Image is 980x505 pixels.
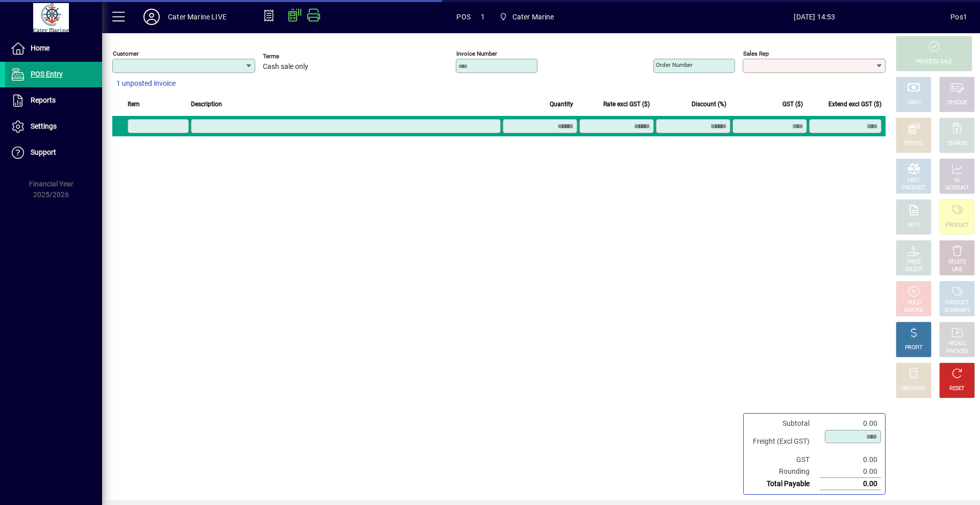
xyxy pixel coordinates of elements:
td: GST [748,454,820,466]
div: RESET [949,385,965,393]
span: Home [31,44,50,52]
div: PRICE [907,258,921,266]
button: Profile [135,8,168,26]
mat-label: Order number [656,61,693,68]
span: 1 [481,9,485,25]
span: Support [31,148,56,156]
div: DISCOUNT [901,385,926,393]
td: Total Payable [748,478,820,490]
td: Subtotal [748,418,820,429]
div: CASH [907,99,920,107]
div: INVOICES [946,348,968,355]
span: Item [128,99,140,110]
a: Settings [5,114,102,139]
div: ACCOUNT [945,184,969,192]
div: NOTE [907,222,920,229]
span: Terms [263,53,324,60]
span: Cater Marine [512,9,554,25]
a: Reports [5,88,102,113]
a: Home [5,36,102,61]
div: PRODUCT [945,299,968,307]
div: CHEQUE [947,99,967,107]
span: 1 unposted invoice [116,78,176,89]
span: [DATE] 14:53 [679,9,951,25]
div: Pos1 [950,9,967,25]
div: MISC [908,177,920,184]
div: EFTPOS [904,140,923,148]
td: Freight (Excl GST) [748,429,820,454]
span: Discount (%) [692,99,726,110]
span: Reports [31,96,56,104]
div: PROFIT [905,344,922,352]
div: RECALL [948,340,966,348]
div: INVOICE [904,307,923,315]
div: PROCESS SALE [916,58,952,66]
mat-label: Invoice number [456,50,497,57]
div: PRODUCT [902,184,925,192]
div: Cater Marine LIVE [168,9,227,25]
div: PRODUCT [945,222,968,229]
td: Rounding [748,466,820,478]
div: SELECT [905,266,923,274]
span: Rate excl GST ($) [603,99,650,110]
mat-label: Sales rep [743,50,769,57]
span: Extend excl GST ($) [828,99,881,110]
div: LINE [952,266,962,274]
div: CHARGE [947,140,967,148]
td: 0.00 [820,466,881,478]
div: SUMMARY [944,307,970,315]
span: Description [191,99,222,110]
td: 0.00 [820,478,881,490]
span: POS Entry [31,70,63,78]
mat-label: Customer [113,50,139,57]
span: Cash sale only [263,63,308,71]
span: Quantity [550,99,573,110]
div: HOLD [907,299,920,307]
span: Settings [31,122,57,130]
a: Support [5,140,102,165]
div: GL [954,177,961,184]
span: POS [456,9,471,25]
span: GST ($) [782,99,803,110]
div: DELETE [948,258,966,266]
td: 0.00 [820,418,881,429]
span: Cater Marine [495,8,558,26]
button: 1 unposted invoice [112,75,180,93]
td: 0.00 [820,454,881,466]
